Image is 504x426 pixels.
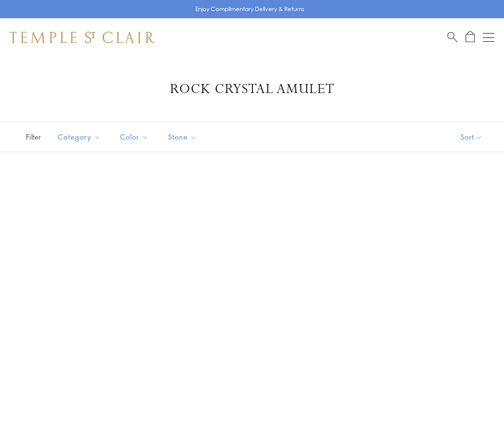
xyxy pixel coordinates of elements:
[466,31,475,43] a: Open Shopping Bag
[24,81,480,98] h1: Rock Crystal Amulet
[195,4,304,14] p: Enjoy Complimentary Delivery & Returns
[163,131,204,143] span: Stone
[115,131,156,143] span: Color
[50,126,108,148] button: Category
[113,126,156,148] button: Color
[161,126,204,148] button: Stone
[53,131,108,143] span: Category
[447,31,457,43] a: Search
[10,32,155,43] img: Temple St. Clair
[483,32,494,43] button: Open navigation
[439,122,504,152] button: Show sort by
